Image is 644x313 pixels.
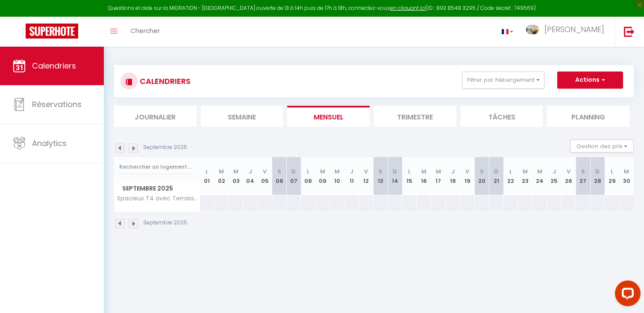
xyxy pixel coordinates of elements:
[32,60,76,71] span: Calendriers
[359,157,373,195] th: 12
[249,167,252,176] abbr: J
[570,140,634,152] button: Gestion des prix
[576,157,590,195] th: 27
[619,157,634,195] th: 30
[503,157,518,195] th: 22
[291,167,296,176] abbr: D
[258,157,272,195] th: 05
[315,157,330,195] th: 09
[408,167,411,176] abbr: L
[421,167,426,176] abbr: M
[243,157,258,195] th: 04
[393,167,397,176] abbr: D
[547,157,562,195] th: 25
[523,167,528,176] abbr: M
[272,157,287,195] th: 06
[374,106,456,127] li: Trimestre
[277,167,281,176] abbr: S
[388,157,402,195] th: 14
[115,182,200,195] span: Septembre 2025
[460,157,475,195] th: 19
[608,277,644,313] iframe: LiveChat chat widget
[446,157,460,195] th: 18
[402,157,417,195] th: 15
[553,167,556,176] abbr: J
[475,157,489,195] th: 20
[494,167,498,176] abbr: D
[200,157,215,195] th: 01
[335,167,340,176] abbr: M
[373,157,388,195] th: 13
[465,167,469,176] abbr: V
[431,157,446,195] th: 17
[344,157,359,195] th: 11
[143,219,187,227] p: Septembre 2025
[229,157,243,195] th: 03
[301,157,315,195] th: 08
[364,167,368,176] abbr: V
[562,157,576,195] th: 26
[605,157,619,195] th: 29
[143,143,187,152] p: Septembre 2025
[201,106,283,127] li: Semaine
[462,72,544,89] button: Filtrer par hébergement
[124,17,166,47] a: Chercher
[330,157,344,195] th: 10
[214,157,229,195] th: 02
[526,25,539,35] img: ...
[32,99,82,110] span: Réservations
[119,159,195,175] input: Rechercher un logement...
[206,167,208,176] abbr: L
[26,24,78,39] img: Super Booking
[307,167,309,176] abbr: L
[390,4,426,12] a: en cliquant ici
[537,167,542,176] abbr: M
[509,167,512,176] abbr: L
[417,157,431,195] th: 16
[114,106,197,127] li: Journalier
[624,26,635,37] img: logout
[116,195,201,202] span: Spacieux T4 avec Terrasses à Lons
[595,167,600,176] abbr: D
[233,167,238,176] abbr: M
[532,157,547,195] th: 24
[567,167,570,176] abbr: V
[436,167,441,176] abbr: M
[590,157,605,195] th: 28
[138,72,191,91] h3: CALENDRIERS
[581,167,585,176] abbr: S
[130,26,160,35] span: Chercher
[520,17,615,47] a: ... [PERSON_NAME]
[518,157,532,195] th: 23
[461,106,543,127] li: Tâches
[32,138,67,149] span: Analytics
[480,167,484,176] abbr: S
[287,106,370,127] li: Mensuel
[263,167,267,176] abbr: V
[544,24,604,35] span: [PERSON_NAME]
[350,167,353,176] abbr: J
[557,72,623,89] button: Actions
[320,167,325,176] abbr: M
[489,157,503,195] th: 21
[451,167,455,176] abbr: J
[624,167,629,176] abbr: M
[611,167,613,176] abbr: L
[287,157,301,195] th: 07
[379,167,382,176] abbr: S
[219,167,224,176] abbr: M
[547,106,629,127] li: Planning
